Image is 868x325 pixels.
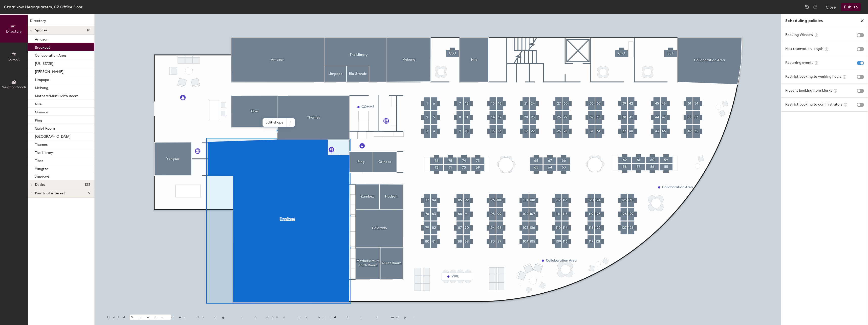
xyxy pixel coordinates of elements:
p: [PERSON_NAME] [35,68,63,74]
span: Edit shape [263,118,287,127]
p: Mothers/Multi Faith Room [35,92,78,98]
p: Limpopo [35,76,49,82]
p: Nile [35,100,42,106]
span: Prevent booking from kiosks [785,88,832,93]
p: [GEOGRAPHIC_DATA] [35,133,71,139]
img: Undo [805,5,810,10]
p: Tiber [35,157,43,163]
div: Czarnikow Headquarters, CZ Office Floor [4,4,82,10]
span: Restrict booking to working hours [785,74,841,79]
img: Redo [813,5,818,10]
span: Directory [6,29,22,34]
span: Recurring events [785,60,813,65]
span: Layout [8,57,20,62]
p: Mekong [35,84,48,90]
p: Thames [35,141,48,147]
span: Spaces [35,28,48,32]
button: Close [826,3,836,11]
span: 133 [85,183,90,187]
button: Publish [841,3,861,11]
span: Restrict booking to administrators [785,102,842,107]
p: Amazon [35,36,48,42]
p: Yangtze [35,165,48,171]
p: The Library [35,149,53,155]
p: [US_STATE] [35,60,53,66]
span: 18 [87,28,90,32]
svg: close policies [860,19,864,23]
p: Breakout [35,44,50,50]
h5: Scheduling policies [785,18,823,23]
p: Collaboration Area [35,52,66,58]
span: Booking Window [785,33,813,37]
span: 9 [88,191,90,195]
h1: Directory [28,18,94,26]
span: Max reservation length [785,47,823,51]
p: Ping [35,117,42,123]
span: Points of interest [35,191,65,195]
span: Desks [35,183,45,187]
p: Zambezi [35,173,49,179]
span: Neighborhoods [2,85,26,89]
p: Orinoco [35,109,48,114]
p: Quiet Room [35,125,55,131]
